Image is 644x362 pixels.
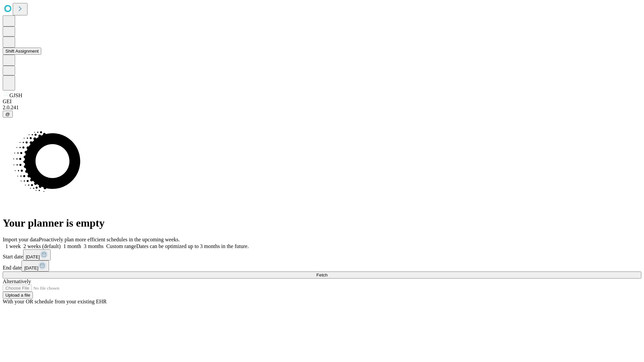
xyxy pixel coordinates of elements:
[5,243,21,249] span: 1 week
[3,299,107,304] span: With your OR schedule from your existing EHR
[316,273,327,278] span: Fetch
[3,292,33,299] button: Upload a file
[26,254,40,259] span: [DATE]
[3,260,641,271] div: End date
[3,105,641,111] div: 2.0.241
[63,243,81,249] span: 1 month
[3,99,641,105] div: GEI
[136,243,249,249] span: Dates can be optimized up to 3 months in the future.
[5,112,10,117] span: @
[3,48,41,55] button: Shift Assignment
[3,237,39,242] span: Import your data
[3,279,31,284] span: Alternatively
[3,249,641,260] div: Start date
[3,271,641,279] button: Fetch
[21,260,49,271] button: [DATE]
[106,243,136,249] span: Custom range
[9,93,22,98] span: GJSH
[3,111,13,118] button: @
[84,243,104,249] span: 3 months
[39,237,180,242] span: Proactively plan more efficient schedules in the upcoming weeks.
[3,217,641,229] h1: Your planner is empty
[23,249,51,260] button: [DATE]
[24,265,38,270] span: [DATE]
[23,243,61,249] span: 2 weeks (default)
